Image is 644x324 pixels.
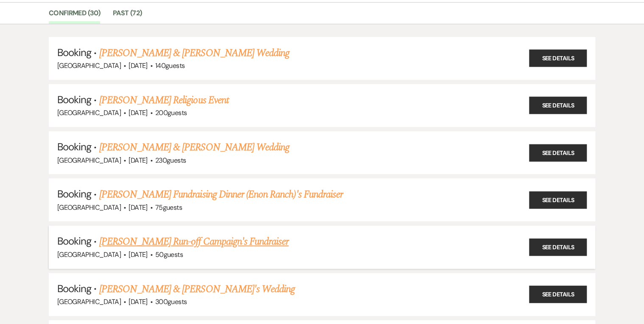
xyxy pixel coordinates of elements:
span: [DATE] [129,108,147,117]
a: See Details [529,144,587,161]
span: 300 guests [155,297,187,306]
span: Booking [57,234,91,248]
span: Booking [57,46,91,59]
span: Booking [57,187,91,200]
span: [DATE] [129,61,147,70]
span: [GEOGRAPHIC_DATA] [57,108,121,117]
a: [PERSON_NAME] Religious Event [99,93,229,108]
a: Confirmed (30) [49,8,100,24]
a: See Details [529,286,587,303]
a: Past (72) [113,8,142,24]
span: [GEOGRAPHIC_DATA] [57,203,121,212]
span: 50 guests [155,250,183,259]
span: 140 guests [155,61,185,70]
a: [PERSON_NAME] & [PERSON_NAME]'s Wedding [99,282,295,297]
span: 75 guests [155,203,182,212]
span: [GEOGRAPHIC_DATA] [57,297,121,306]
span: [GEOGRAPHIC_DATA] [57,156,121,165]
span: Booking [57,93,91,106]
span: [DATE] [129,156,147,165]
a: See Details [529,50,587,67]
a: See Details [529,238,587,256]
span: [DATE] [129,250,147,259]
span: Booking [57,140,91,153]
a: [PERSON_NAME] Fundraising Dinner (Enon Ranch)'s Fundraiser [99,187,343,202]
span: [DATE] [129,297,147,306]
a: [PERSON_NAME] & [PERSON_NAME] Wedding [99,45,289,61]
span: [DATE] [129,203,147,212]
span: 230 guests [155,156,186,165]
a: [PERSON_NAME] Run-off Campaign's Fundraiser [99,234,289,249]
span: 200 guests [155,108,187,117]
span: Booking [57,282,91,295]
span: [GEOGRAPHIC_DATA] [57,61,121,70]
a: See Details [529,97,587,114]
a: See Details [529,191,587,208]
span: [GEOGRAPHIC_DATA] [57,250,121,259]
a: [PERSON_NAME] & [PERSON_NAME] Wedding [99,140,289,155]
